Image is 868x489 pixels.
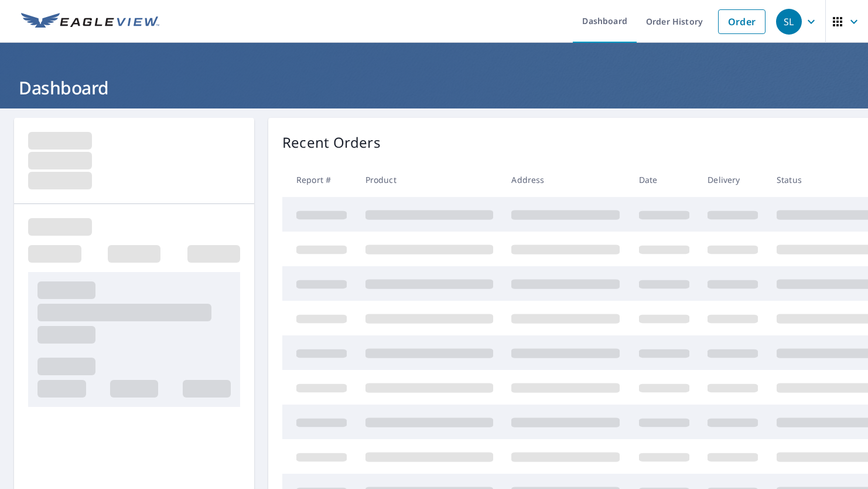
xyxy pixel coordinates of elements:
[282,162,356,197] th: Report #
[718,9,766,34] a: Order
[502,162,629,197] th: Address
[21,13,159,30] img: EV Logo
[698,162,767,197] th: Delivery
[356,162,503,197] th: Product
[630,162,699,197] th: Date
[776,9,802,35] div: SL
[282,132,381,153] p: Recent Orders
[14,76,854,100] h1: Dashboard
